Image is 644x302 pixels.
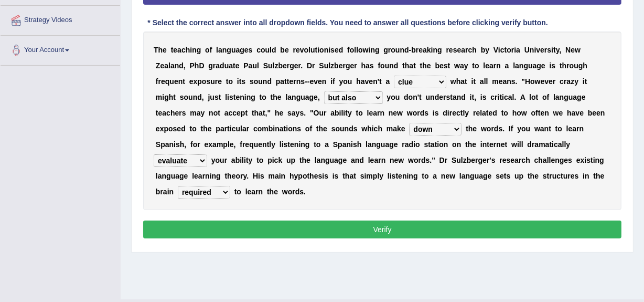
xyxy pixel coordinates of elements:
b: " [521,77,525,86]
b: n [370,46,375,54]
b: u [528,61,533,70]
b: n [240,93,244,101]
b: r [298,61,301,70]
b: n [433,46,438,54]
b: d [404,46,409,54]
b: t [465,77,467,86]
b: d [267,77,272,86]
b: y [339,77,344,86]
b: g [375,46,380,54]
b: i [498,46,500,54]
b: b [278,61,283,70]
b: d [220,61,224,70]
b: a [503,77,507,86]
b: r [388,46,391,54]
b: u [348,77,352,86]
b: n [507,77,511,86]
b: e [173,46,177,54]
b: y [464,61,468,70]
b: a [409,61,413,70]
b: s [444,61,448,70]
b: i [328,46,330,54]
b: r [511,46,514,54]
b: r [465,46,468,54]
b: h [405,61,410,70]
b: a [229,61,233,70]
button: Verify [143,221,621,238]
b: w [450,77,456,86]
b: o [570,61,574,70]
b: u [324,61,329,70]
b: e [427,61,431,70]
b: g [197,46,201,54]
b: t [233,93,236,101]
b: r [354,61,357,70]
b: a [505,61,509,70]
b: r [158,77,161,86]
b: e [218,77,222,86]
b: e [235,93,240,101]
b: a [170,61,175,70]
b: T [154,46,158,54]
b: t [472,61,475,70]
b: s [511,77,516,86]
b: e [439,61,444,70]
b: n [175,61,179,70]
b: e [296,46,300,54]
b: a [164,61,168,70]
b: h [158,46,163,54]
b: e [540,46,544,54]
b: - [307,77,310,86]
b: l [513,61,515,70]
b: h [472,46,477,54]
a: Your Account [1,36,120,62]
b: i [471,77,474,86]
b: e [310,77,314,86]
b: c [256,46,261,54]
b: k [427,46,431,54]
b: t [226,77,229,86]
b: l [270,46,272,54]
b: n [222,46,227,54]
b: , [184,61,186,70]
b: m [156,93,162,101]
b: u [231,46,236,54]
b: u [265,46,270,54]
b: t [505,46,507,54]
b: e [283,61,287,70]
b: e [160,61,164,70]
b: e [335,46,339,54]
b: c [468,46,473,54]
b: g [383,46,388,54]
b: d [179,61,184,70]
b: u [385,61,390,70]
b: n [519,61,524,70]
b: i [227,93,229,101]
b: e [485,61,489,70]
b: P [190,61,195,70]
b: e [499,77,503,86]
b: z [571,77,574,86]
b: s [206,77,210,86]
b: a [461,46,465,54]
b: u [224,61,229,70]
b: i [550,61,552,70]
b: i [551,46,553,54]
b: l [308,46,310,54]
b: h [186,46,190,54]
b: s [229,93,233,101]
b: i [317,46,319,54]
b: e [161,77,165,86]
b: g [437,46,442,54]
b: o [254,77,259,86]
b: l [328,61,330,70]
b: n [192,46,197,54]
b: v [536,46,540,54]
b: u [169,77,174,86]
b: m [492,77,498,86]
b: r [293,77,296,86]
b: g [536,61,541,70]
b: n [530,46,534,54]
b: a [515,61,519,70]
b: t [402,61,405,70]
